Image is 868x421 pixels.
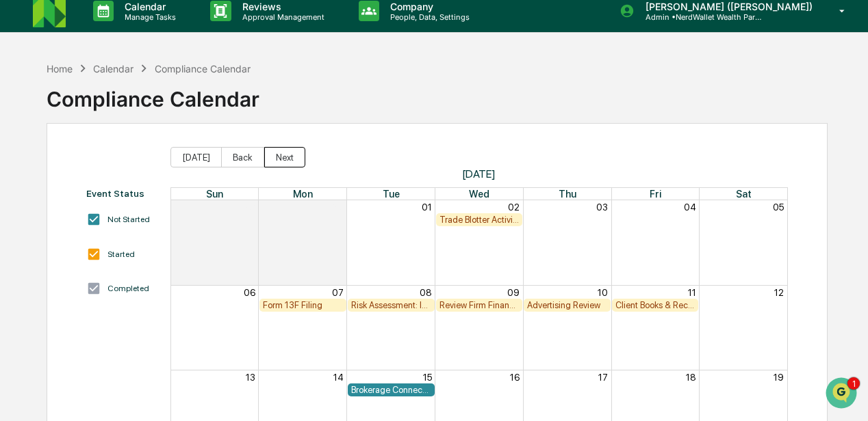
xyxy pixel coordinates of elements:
button: 04 [684,202,696,213]
div: Completed [107,284,149,293]
p: Calendar [114,1,183,12]
span: • [114,212,118,223]
button: Next [264,147,305,167]
iframe: Open customer support [824,376,861,413]
button: 17 [598,372,608,383]
div: Past conversations [14,178,92,189]
button: 09 [507,287,520,298]
button: 01 [422,202,432,213]
img: Jack Rasmussen [14,199,36,221]
span: [DATE] [170,167,789,180]
span: [DATE] [136,249,164,260]
span: [PERSON_NAME] [42,212,111,223]
p: Manage Tasks [114,12,183,22]
a: 🖐️Preclearance [8,300,94,325]
div: Event Status [86,188,157,199]
button: 10 [598,287,608,298]
img: Greenboard [14,14,41,41]
div: Started [107,249,135,259]
button: 18 [686,372,696,383]
button: 02 [508,202,520,213]
div: Review Firm Financial Condition [439,300,520,310]
p: How can we help? [14,55,249,77]
div: Trade Blotter Activity Review [439,215,520,225]
div: Client Books & Records Review [615,300,695,310]
button: 12 [774,287,784,298]
img: DeeAnn Dempsey (C) [14,236,36,258]
span: Tue [383,188,400,200]
span: Sun [206,188,223,200]
button: 11 [688,287,696,298]
span: Thu [559,188,576,200]
span: [PERSON_NAME] (C) [42,249,125,260]
button: 30 [332,202,344,213]
button: See all [212,175,249,191]
p: Admin • NerdWallet Wealth Partners [635,12,762,22]
button: 14 [333,372,344,383]
p: People, Data, Settings [379,12,476,22]
span: Sat [736,188,752,200]
button: 19 [774,372,784,383]
div: Brokerage Connection Task [351,385,431,395]
button: Back [221,147,264,167]
button: 03 [596,202,608,213]
img: 1746055101610-c473b297-6a78-478c-a979-82029cc54cd1 [14,131,38,155]
button: 08 [420,287,432,298]
div: Compliance Calendar [155,63,251,74]
div: Calendar [93,63,133,74]
button: 07 [332,287,344,298]
button: [DATE] [170,147,222,167]
div: Home [47,63,73,74]
button: 16 [510,372,520,383]
span: • [128,249,133,260]
div: 🗄️ [99,307,110,318]
p: Reviews [231,1,331,12]
img: 8933085812038_c878075ebb4cc5468115_72.jpg [29,131,53,155]
span: Pylon [136,320,166,330]
button: 13 [246,372,255,383]
div: Risk Assessment: Invoices/Fees/Valuations [351,300,431,310]
span: Fri [650,188,661,200]
p: Approval Management [231,12,331,22]
span: Preclearance [27,305,88,319]
p: [PERSON_NAME] ([PERSON_NAME]) [635,1,819,12]
span: Attestations [113,305,170,319]
a: Powered byPylon [97,319,166,330]
div: Start new chat [62,131,225,144]
div: Not Started [107,215,150,224]
a: 🗄️Attestations [94,300,175,325]
div: We're available if you need us! [62,144,188,155]
button: 06 [244,287,255,298]
span: [DATE] [121,212,149,223]
button: 15 [423,372,432,383]
span: Mon [293,188,313,200]
div: Advertising Review [527,300,607,310]
button: 29 [244,202,255,213]
div: Compliance Calendar [47,76,259,111]
img: 1746055101610-c473b297-6a78-478c-a979-82029cc54cd1 [27,213,38,223]
button: Start new chat [233,135,249,151]
div: 🖐️ [14,307,25,318]
button: 05 [773,202,784,213]
div: Form 13F Filing [263,300,343,310]
p: Company [379,1,476,12]
span: Wed [469,188,489,200]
